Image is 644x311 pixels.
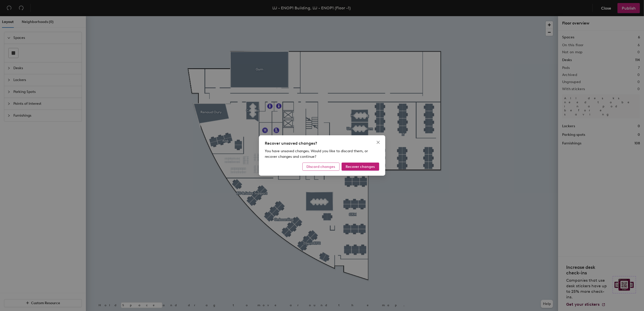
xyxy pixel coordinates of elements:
span: close [376,140,380,144]
span: Close [374,140,382,144]
button: Recover changes [342,163,379,171]
span: Recover changes [346,165,375,169]
button: Close [374,138,382,146]
span: Discard changes [307,165,335,169]
button: Discard changes [302,163,340,171]
div: Recover unsaved changes? [265,140,379,146]
span: You have unsaved changes. Would you like to discard them, or recover changes and continue? [265,149,368,159]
